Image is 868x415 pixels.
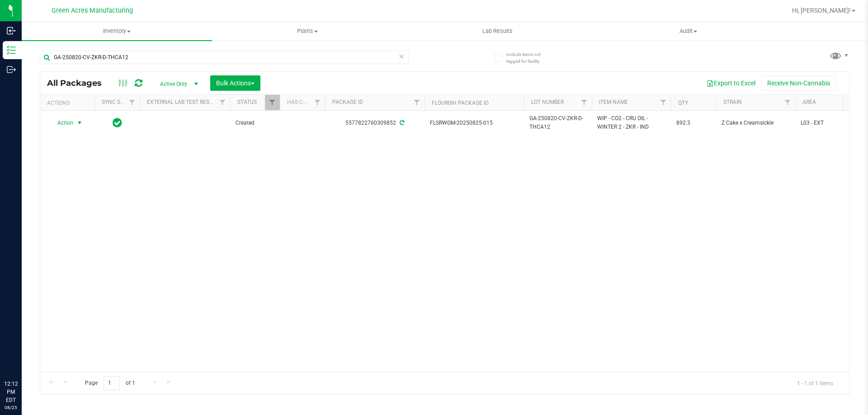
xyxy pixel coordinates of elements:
[470,27,525,35] span: Lab Results
[402,22,593,41] a: Lab Results
[723,99,742,105] a: Strain
[310,95,325,110] a: Filter
[780,95,795,110] a: Filter
[9,343,36,370] iframe: Resource center
[597,114,665,131] span: WIP - CO2 - CRU OIL - WINTER 2 - ZKR - IND
[102,99,137,105] a: Sync Status
[49,117,74,129] span: Action
[212,22,402,41] a: Plants
[4,380,18,404] p: 12:12 PM EDT
[4,404,18,411] p: 08/25
[529,114,586,131] span: GA-250820-CV-ZKR-D-THCA12
[676,119,711,127] span: 892.3
[280,95,325,111] th: Has COA
[77,376,142,390] span: Page of 1
[801,119,858,127] span: L03 - EXT
[430,119,519,127] span: FLSRWGM-20250825-015
[761,75,836,91] button: Receive Non-Cannabis
[324,119,426,127] div: 5577822760309852
[594,27,783,35] span: Audit
[22,27,212,35] span: Inventory
[47,78,111,88] span: All Packages
[104,376,120,390] input: 1
[722,119,790,127] span: Z Cake x Creamsickle
[7,46,16,55] inline-svg: Inventory
[398,51,405,62] span: Clear
[432,100,489,106] a: Flourish Package ID
[40,51,409,64] input: Search Package ID, Item Name, SKU, Lot or Part Number...
[506,51,552,65] span: Include items not tagged for facility
[237,99,257,105] a: Status
[265,95,280,110] a: Filter
[410,95,425,110] a: Filter
[22,22,212,41] a: Inventory
[52,7,133,14] span: Green Acres Manufacturing
[236,119,274,127] span: Created
[577,95,592,110] a: Filter
[210,75,260,91] button: Bulk Actions
[792,7,851,14] span: Hi, [PERSON_NAME]!
[7,26,16,35] inline-svg: Inbound
[656,95,671,110] a: Filter
[802,99,816,105] a: Area
[593,22,783,41] a: Audit
[215,95,230,110] a: Filter
[212,27,402,35] span: Plants
[113,117,122,129] span: In Sync
[7,65,16,74] inline-svg: Outbound
[398,120,404,126] span: Sync from Compliance System
[47,100,91,106] div: Actions
[599,99,628,105] a: Item Name
[531,99,564,105] a: Lot Number
[790,376,840,390] span: 1 - 1 of 1 items
[125,95,140,110] a: Filter
[701,75,761,91] button: Export to Excel
[74,117,85,129] span: select
[678,100,688,106] a: Qty
[332,99,363,105] a: Package ID
[147,99,218,105] a: External Lab Test Result
[216,79,255,87] span: Bulk Actions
